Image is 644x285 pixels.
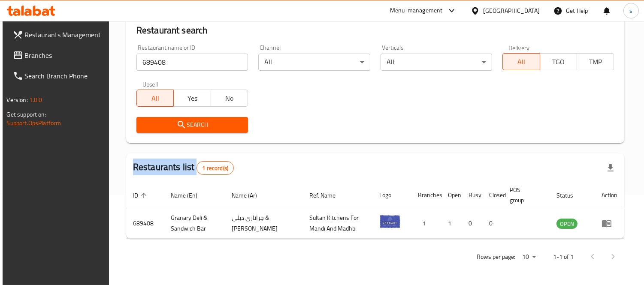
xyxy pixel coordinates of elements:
span: Search Branch Phone [25,71,103,81]
td: 0 [462,208,482,239]
button: No [211,90,248,107]
button: Yes [173,90,211,107]
span: Get support on: [7,109,46,120]
span: 1 record(s) [197,164,233,172]
span: All [506,56,536,68]
button: TMP [577,53,614,70]
button: Search [136,117,248,133]
th: Open [441,182,462,208]
span: No [215,92,245,105]
td: جراناري ديلي & [PERSON_NAME] [225,208,302,239]
td: 1 [411,208,441,239]
div: OPEN [556,219,577,229]
p: 1-1 of 1 [553,252,574,262]
span: s [629,6,632,15]
span: Yes [177,92,207,105]
td: ⁠Granary Deli & Sandwich Bar [164,208,225,239]
span: TGO [544,56,574,68]
span: All [140,92,170,105]
a: Restaurants Management [6,24,110,45]
div: All [381,54,492,71]
div: Rows per page: [519,251,539,264]
td: 689408 [126,208,164,239]
th: Action [595,182,624,208]
input: Search for restaurant name or ID.. [136,54,248,71]
label: Delivery [508,45,530,51]
a: Search Branch Phone [6,66,110,86]
span: Search [143,120,241,130]
div: [GEOGRAPHIC_DATA] [483,6,540,15]
span: ID [133,190,149,201]
th: Branches [411,182,441,208]
label: Upsell [142,81,158,87]
span: POS group [510,185,539,205]
td: 0 [482,208,503,239]
div: Menu [602,218,617,228]
a: Branches [6,45,110,66]
td: Sultan Kitchens For Mandi And Madhbi [302,208,372,239]
a: Support.OpsPlatform [7,117,61,129]
div: Total records count [197,161,234,175]
span: 1.0.0 [29,94,42,105]
span: Branches [25,50,103,60]
table: enhanced table [126,182,625,239]
th: Logo [372,182,411,208]
button: All [502,53,540,70]
h2: Restaurant search [136,24,614,37]
div: Menu-management [390,6,443,16]
span: OPEN [556,219,577,229]
button: TGO [540,53,577,70]
p: Rows per page: [477,252,515,262]
span: Ref. Name [309,190,347,201]
span: TMP [581,56,611,68]
span: Name (Ar) [232,190,268,201]
span: Restaurants Management [25,30,103,40]
button: All [136,90,174,107]
span: Name (En) [171,190,209,201]
th: Closed [482,182,503,208]
span: Version: [7,94,28,105]
img: ⁠Granary Deli & Sandwich Bar [379,211,401,232]
span: Status [556,190,584,201]
h2: Restaurants list [133,161,234,175]
div: All [258,54,370,71]
th: Busy [462,182,482,208]
td: 1 [441,208,462,239]
div: Export file [600,158,621,178]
